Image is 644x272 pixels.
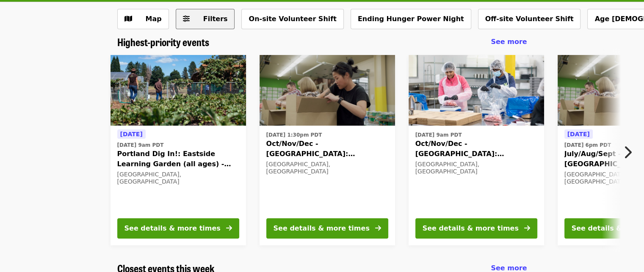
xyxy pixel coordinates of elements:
button: See details & more times [415,218,537,239]
button: See details & more times [117,218,239,239]
button: Show map view [117,9,169,29]
button: Off-site Volunteer Shift [478,9,581,29]
span: See more [491,264,527,272]
span: Map [146,15,162,23]
a: See details for "Oct/Nov/Dec - Beaverton: Repack/Sort (age 10+)" [409,55,544,245]
div: [GEOGRAPHIC_DATA], [GEOGRAPHIC_DATA] [266,161,388,175]
i: arrow-right icon [375,224,381,232]
div: See details & more times [124,223,221,234]
a: See more [491,37,527,47]
div: [GEOGRAPHIC_DATA], [GEOGRAPHIC_DATA] [415,161,537,175]
time: [DATE] 9am PDT [117,141,164,149]
img: Oct/Nov/Dec - Portland: Repack/Sort (age 8+) organized by Oregon Food Bank [260,55,395,126]
a: Highest-priority events [117,36,209,48]
button: See details & more times [266,218,388,239]
div: [GEOGRAPHIC_DATA], [GEOGRAPHIC_DATA] [117,171,239,185]
span: Highest-priority events [117,34,209,49]
img: Portland Dig In!: Eastside Learning Garden (all ages) - Aug/Sept/Oct organized by Oregon Food Bank [111,55,246,126]
a: See details for "Oct/Nov/Dec - Portland: Repack/Sort (age 8+)" [260,55,395,245]
img: Oct/Nov/Dec - Beaverton: Repack/Sort (age 10+) organized by Oregon Food Bank [409,55,544,126]
button: Next item [616,140,644,164]
i: chevron-right icon [623,144,632,160]
a: See details for "Portland Dig In!: Eastside Learning Garden (all ages) - Aug/Sept/Oct" [111,55,246,245]
time: [DATE] 1:30pm PDT [266,131,322,139]
div: See details & more times [423,223,519,234]
span: Filters [203,15,228,23]
span: [DATE] [567,131,590,137]
time: [DATE] 6pm PDT [564,141,611,149]
i: arrow-right icon [524,224,530,232]
div: See details & more times [274,223,370,234]
span: Oct/Nov/Dec - [GEOGRAPHIC_DATA]: Repack/Sort (age [DEMOGRAPHIC_DATA]+) [266,139,388,159]
i: map icon [124,15,132,23]
div: Highest-priority events [111,36,534,48]
span: [DATE] [120,131,143,137]
button: Ending Hunger Power Night [351,9,471,29]
span: Oct/Nov/Dec - [GEOGRAPHIC_DATA]: Repack/Sort (age [DEMOGRAPHIC_DATA]+) [415,139,537,159]
span: Portland Dig In!: Eastside Learning Garden (all ages) - Aug/Sept/Oct [117,149,239,169]
time: [DATE] 9am PDT [415,131,462,139]
span: See more [491,38,527,46]
i: sliders-h icon [183,15,190,23]
button: Filters (0 selected) [176,9,235,29]
i: arrow-right icon [226,224,232,232]
button: On-site Volunteer Shift [241,9,343,29]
